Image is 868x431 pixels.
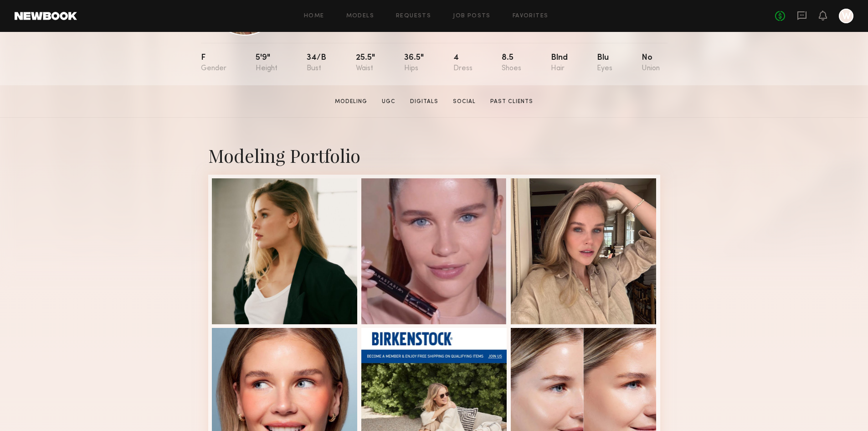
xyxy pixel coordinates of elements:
[378,98,399,106] a: UGC
[404,54,424,73] div: 36.5"
[346,13,374,19] a: Models
[453,54,473,73] div: 4
[201,54,226,73] div: F
[449,98,479,106] a: Social
[304,13,324,19] a: Home
[331,98,371,106] a: Modeling
[396,13,431,19] a: Requests
[256,54,277,73] div: 5'9"
[406,98,442,106] a: Digitals
[839,9,853,23] a: W
[453,13,491,19] a: Job Posts
[513,13,549,19] a: Favorites
[208,143,660,167] div: Modeling Portfolio
[551,54,568,73] div: Blnd
[356,54,375,73] div: 25.5"
[642,54,660,73] div: No
[487,98,537,106] a: Past Clients
[502,54,521,73] div: 8.5
[307,54,326,73] div: 34/b
[597,54,612,73] div: Blu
